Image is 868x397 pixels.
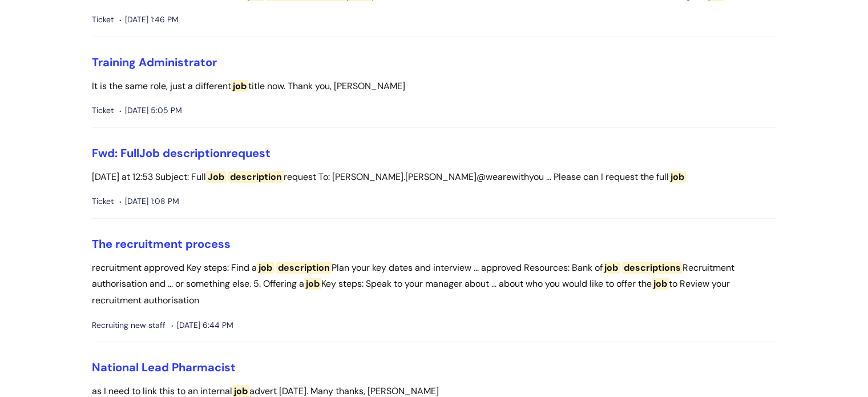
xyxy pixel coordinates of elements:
span: job [652,278,669,290]
span: description [228,171,284,183]
span: job [231,80,248,92]
p: [DATE] at 12:53 Subject: Full request To: [PERSON_NAME].[PERSON_NAME]@wearewithyou ... Please can... [92,169,777,186]
a: Training Administrator [92,55,217,70]
span: job [669,171,686,183]
span: job [232,385,249,397]
a: National Lead Pharmacist [92,360,236,375]
span: [DATE] 5:05 PM [119,103,182,118]
a: Fwd: FullJob descriptionrequest [92,146,271,161]
span: Recruiting new staff [92,318,165,332]
span: Ticket [92,13,114,27]
span: Job [139,146,160,161]
p: It is the same role, just a different title now. Thank you, [PERSON_NAME] [92,78,777,95]
span: description [163,146,227,161]
a: The recruitment process [92,236,231,251]
span: description [276,262,332,274]
span: job [603,262,620,274]
span: Ticket [92,103,114,118]
span: [DATE] 1:46 PM [119,13,179,27]
span: job [257,262,274,274]
span: [DATE] 1:08 PM [119,194,179,208]
span: job [304,278,321,290]
span: descriptions [622,262,683,274]
span: Ticket [92,194,114,208]
span: Job [206,171,226,183]
p: recruitment approved Key steps: Find a Plan your key dates and interview ... approved Resources: ... [92,260,777,309]
span: [DATE] 6:44 PM [171,318,233,332]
